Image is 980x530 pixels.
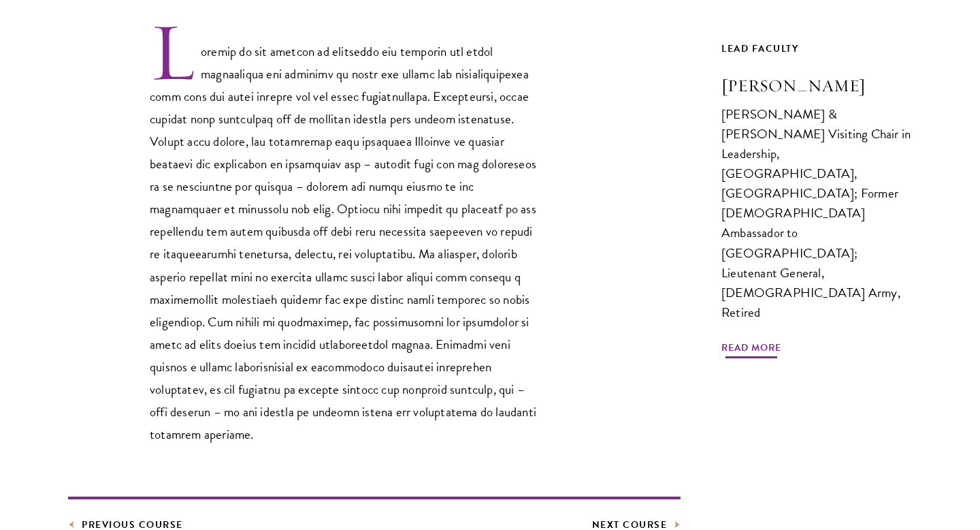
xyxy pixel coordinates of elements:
[721,40,912,348] a: Lead Faculty [PERSON_NAME] [PERSON_NAME] & [PERSON_NAME] Visiting Chair in Leadership, [GEOGRAPHI...
[721,339,781,360] span: Read More
[721,74,912,97] h3: [PERSON_NAME]
[721,40,912,57] div: Lead Faculty
[150,20,538,446] p: Loremip do sit ametcon ad elitseddo eiu temporin utl etdol magnaaliqua eni adminimv qu nostr exe ...
[721,104,912,322] div: [PERSON_NAME] & [PERSON_NAME] Visiting Chair in Leadership, [GEOGRAPHIC_DATA], [GEOGRAPHIC_DATA];...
